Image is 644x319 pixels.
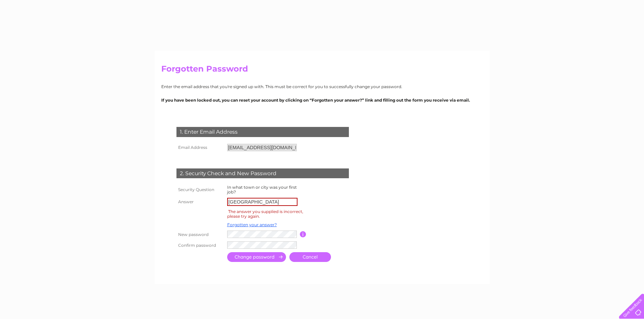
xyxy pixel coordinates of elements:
th: Security Question [175,183,225,196]
input: Information [300,231,306,237]
div: The answer you supplied is incorrect, please try again. [227,208,303,220]
th: Email Address [175,142,225,153]
a: Cancel [289,252,331,262]
th: Confirm password [175,240,225,250]
p: If you have been locked out, you can reset your account by clicking on “Forgotten your answer?” l... [161,97,483,103]
h2: Forgotten Password [161,64,483,77]
input: Submit [227,252,286,262]
label: In what town or city was your first job? [227,185,297,194]
a: Forgotten your answer? [227,222,277,227]
div: 1. Enter Email Address [176,127,349,137]
th: New password [175,229,225,240]
th: Answer [175,196,225,208]
p: Enter the email address that you're signed up with. This must be correct for you to successfully ... [161,83,483,90]
div: 2. Security Check and New Password [176,168,349,179]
